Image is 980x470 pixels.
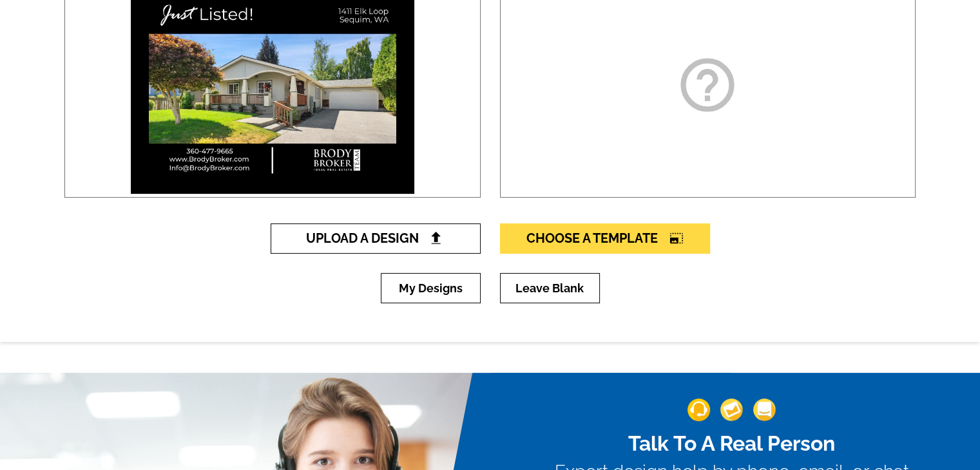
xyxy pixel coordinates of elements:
[526,230,684,246] span: Choose A Template
[720,399,743,421] img: support-img-2.png
[687,399,710,421] img: support-img-1.png
[306,230,445,246] span: Upload A Design
[271,223,481,254] a: Upload A Design
[753,399,776,421] img: support-img-3_1.png
[381,273,481,303] a: My Designs
[555,431,909,456] h2: Talk To A Real Person
[669,232,684,245] i: photo_size_select_large
[500,223,710,254] a: Choose A Templatephoto_size_select_large
[500,273,600,303] a: Leave Blank
[675,53,740,117] i: help_outline
[429,231,443,245] img: file-upload-black.png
